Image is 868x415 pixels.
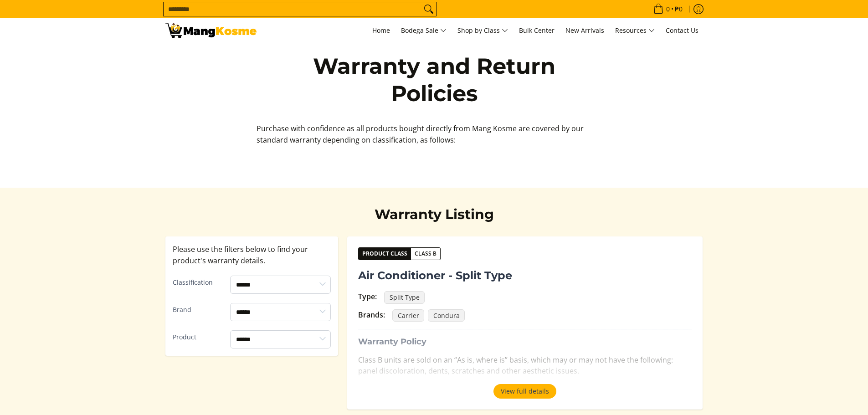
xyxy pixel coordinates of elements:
[611,18,659,43] a: Resources
[411,249,440,258] span: Class B
[372,26,390,35] span: Home
[561,18,609,43] a: New Arrivals
[173,304,223,316] label: Brand
[358,354,692,386] p: Class B units are sold on an “As is, where is” basis, which may or may not have the following: pa...
[428,309,465,322] span: Condura
[358,267,512,284] span: Air Conditioner - Split Type
[173,277,223,288] label: Classification
[453,18,513,43] a: Shop by Class
[514,18,559,43] a: Bulk Center
[358,337,692,347] h3: Warranty Policy
[666,26,699,35] span: Contact Us
[173,332,223,343] label: Product
[302,206,566,223] h2: Warranty Listing
[359,248,411,260] span: Product Class
[421,2,436,16] button: Search
[457,25,508,36] span: Shop by Class
[665,6,671,12] span: 0
[396,18,451,43] a: Bodega Sale
[401,25,447,36] span: Bodega Sale
[565,26,604,35] span: New Arrivals
[173,244,331,266] p: Please use the filters below to find your product's warranty details.
[493,384,556,399] button: View full details
[661,18,703,43] a: Contact Us
[615,25,655,36] span: Resources
[165,23,257,38] img: Warranty and Return Policies l Mang Kosme
[519,26,555,35] span: Bulk Center
[384,291,425,304] span: Split Type
[266,18,703,43] nav: Main Menu
[358,309,385,321] div: Brands:
[392,309,424,322] span: Carrier
[358,291,377,302] div: Type:
[257,123,584,145] span: Purchase with confidence as all products bought directly from Mang Kosme are covered by our stand...
[302,52,566,107] h1: Warranty and Return Policies
[651,4,685,14] span: •
[368,18,395,43] a: Home
[673,6,684,12] span: ₱0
